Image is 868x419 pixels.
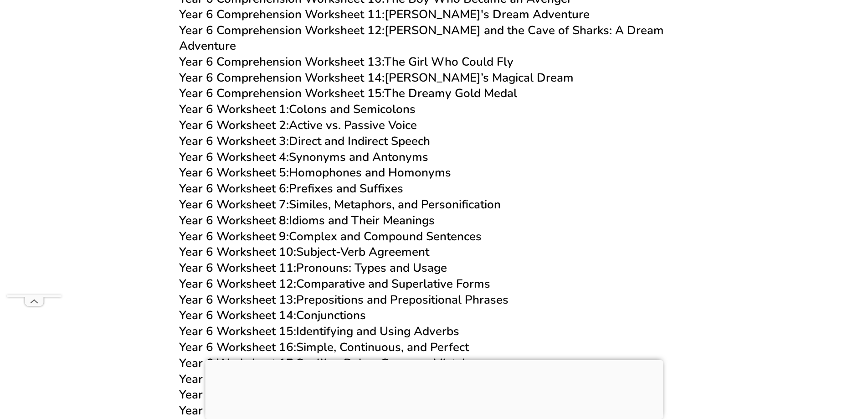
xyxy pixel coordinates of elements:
a: Year 6 Comprehension Worksheet 15:The Dreamy Gold Medal [179,85,517,101]
a: Year 6 Worksheet 2:Active vs. Passive Voice [179,117,417,133]
span: Year 6 Worksheet 13: [179,292,296,308]
a: Year 6 Worksheet 18:Contractions and Apostrophes [179,371,461,387]
a: Year 6 Worksheet 5:Homophones and Homonyms [179,165,451,181]
a: Year 6 Worksheet 9:Complex and Compound Sentences [179,228,482,244]
a: Year 6 Worksheet 16:Simple, Continuous, and Perfect [179,339,469,355]
a: Year 6 Comprehension Worksheet 14:[PERSON_NAME]’s Magical Dream [179,70,574,86]
a: Year 6 Worksheet 10:Subject-Verb Agreement [179,244,429,260]
span: Year 6 Worksheet 17: [179,355,296,371]
a: Year 6 Worksheet 19:Formal and Informal Letters [179,387,447,403]
span: Year 6 Worksheet 14: [179,307,296,323]
a: Year 6 Worksheet 12:Comparative and Superlative Forms [179,276,490,292]
span: Year 6 Worksheet 6: [179,181,289,197]
span: Year 6 Worksheet 10: [179,244,296,260]
span: Year 6 Worksheet 3: [179,133,289,149]
span: Year 6 Worksheet 2: [179,117,289,133]
a: Year 6 Comprehension Worksheet 12:[PERSON_NAME] and the Cave of Sharks: A Dream Adventure [179,22,664,54]
a: Year 6 Worksheet 20:Narrative Types [179,403,381,419]
span: Year 6 Comprehension Worksheet 14: [179,70,385,86]
iframe: Advertisement [7,21,62,295]
span: Year 6 Worksheet 19: [179,387,296,403]
a: Year 6 Comprehension Worksheet 11:[PERSON_NAME]'s Dream Adventure [179,6,590,22]
iframe: Advertisement [205,360,663,417]
span: Year 6 Worksheet 16: [179,339,296,355]
a: Year 6 Comprehension Worksheet 13:The Girl Who Could Fly [179,54,514,70]
span: Year 6 Worksheet 7: [179,197,289,212]
a: Year 6 Worksheet 1:Colons and Semicolons [179,101,416,117]
span: Year 6 Worksheet 11: [179,260,296,276]
span: Year 6 Worksheet 9: [179,228,289,244]
span: Year 6 Worksheet 5: [179,165,289,181]
span: Year 6 Worksheet 18: [179,371,296,387]
span: Year 6 Comprehension Worksheet 15: [179,85,384,101]
span: Year 6 Worksheet 20: [179,403,296,419]
span: Year 6 Comprehension Worksheet 12: [179,22,385,38]
span: Year 6 Worksheet 1: [179,101,289,117]
a: Year 6 Worksheet 3:Direct and Indirect Speech [179,133,430,149]
iframe: Chat Widget [822,375,868,419]
a: Year 6 Worksheet 11:Pronouns: Types and Usage [179,260,447,276]
span: Year 6 Worksheet 12: [179,276,296,292]
a: Year 6 Worksheet 4:Synonyms and Antonyms [179,149,428,165]
a: Year 6 Worksheet 6:Prefixes and Suffixes [179,181,403,197]
a: Year 6 Worksheet 8:Idioms and Their Meanings [179,212,435,228]
a: Year 6 Worksheet 14:Conjunctions [179,307,366,323]
a: Year 6 Worksheet 7:Similes, Metaphors, and Personification [179,197,501,212]
span: Year 6 Worksheet 4: [179,149,289,165]
a: Year 6 Worksheet 13:Prepositions and Prepositional Phrases [179,292,508,308]
span: Year 6 Comprehension Worksheet 13: [179,54,384,70]
span: Year 6 Worksheet 15: [179,323,296,339]
span: Year 6 Comprehension Worksheet 11: [179,6,385,22]
a: Year 6 Worksheet 15:Identifying and Using Adverbs [179,323,459,339]
a: Year 6 Worksheet 17:Spelling Rules: Common Mistakes [179,355,480,371]
span: Year 6 Worksheet 8: [179,212,289,228]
